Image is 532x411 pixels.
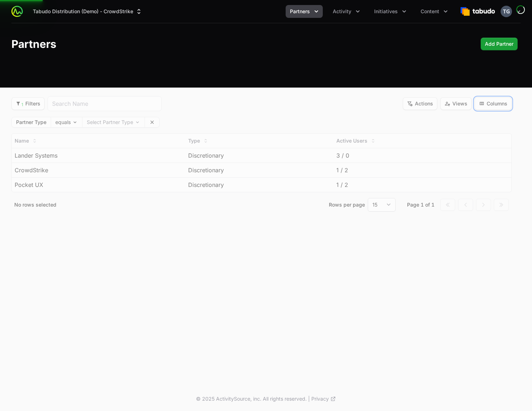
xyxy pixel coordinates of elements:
[336,166,348,174] span: 1 / 2
[374,8,398,15] span: Initiatives
[15,151,57,160] span: Lander Systems
[336,180,348,189] span: 1 / 2
[336,151,349,160] span: 3 / 0
[188,180,224,189] span: Discretionary
[328,5,364,18] div: Activity menu
[445,99,467,108] span: Views
[15,166,48,174] span: CrowdStrike
[188,137,200,144] span: Type
[421,8,439,15] span: Content
[10,135,42,147] button: Name
[407,99,433,108] span: Actions
[290,8,310,15] span: Partners
[416,5,452,18] div: Content menu
[403,97,437,110] button: Filter options
[461,4,495,19] img: Tabudo Distribution (Demo)
[11,97,45,110] button: Filter options
[286,5,323,18] button: Partners
[416,5,452,18] button: Content
[370,5,411,18] div: Initiatives menu
[332,135,380,147] button: Active Users
[16,120,46,125] label: Partner Type
[29,5,147,18] div: Supplier switch menu
[23,5,452,18] div: Main navigation
[11,6,23,17] img: ActivitySource
[475,97,512,110] button: Filter options
[188,151,224,160] span: Discretionary
[14,201,329,208] p: No rows selected
[481,38,518,50] button: Add Partner
[479,99,507,108] span: Columns
[184,135,213,147] button: Type
[329,201,365,208] p: Rows per page
[440,97,472,110] button: Filter options
[485,40,513,48] span: Add Partner
[21,103,23,107] sub: 1
[481,38,518,50] div: Primary actions
[29,5,147,18] button: Tabudo Distribution (Demo) - CrowdStrike
[196,395,307,402] p: © 2025 ActivitySource, inc. All rights reserved.
[311,395,336,402] a: Privacy
[15,137,29,144] span: Name
[15,180,43,189] span: Pocket UX
[286,5,323,18] div: Partners menu
[52,99,157,108] input: Search Name
[328,5,364,18] button: Activity
[11,38,56,50] h1: Partners
[370,5,411,18] button: Initiatives
[188,166,224,174] span: Discretionary
[333,8,351,15] span: Activity
[308,395,310,402] span: |
[16,99,40,108] span: Filters
[501,6,512,17] img: Timothy Greig
[407,201,435,208] div: Page 1 of 1
[336,137,367,144] span: Active Users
